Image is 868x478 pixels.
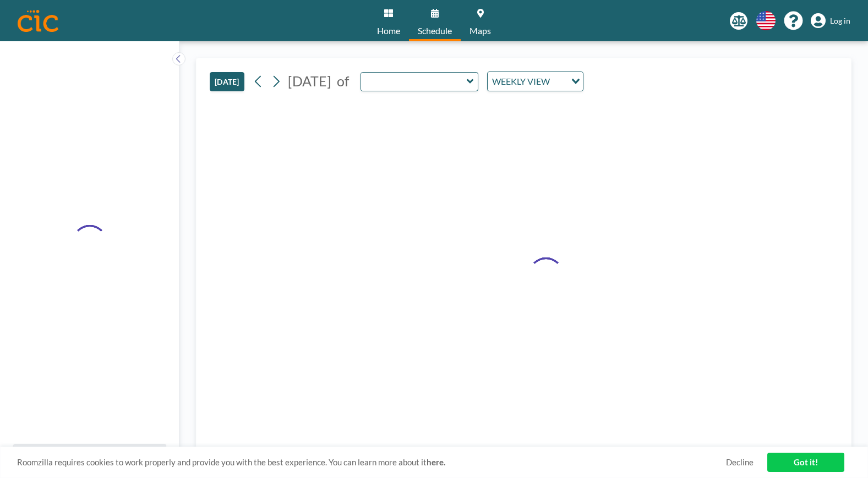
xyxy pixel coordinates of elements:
[427,457,445,467] a: here.
[490,74,552,89] span: WEEKLY VIEW
[18,10,58,32] img: organization-logo
[13,444,166,465] button: All resources
[210,72,244,91] button: [DATE]
[337,73,349,90] span: of
[377,26,400,35] span: Home
[830,16,850,26] span: Log in
[726,457,754,468] a: Decline
[553,74,565,89] input: Search for option
[17,457,726,468] span: Roomzilla requires cookies to work properly and provide you with the best experience. You can lea...
[470,26,491,35] span: Maps
[488,72,583,91] div: Search for option
[288,73,331,89] span: [DATE]
[811,13,850,29] a: Log in
[767,453,844,472] a: Got it!
[418,26,452,35] span: Schedule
